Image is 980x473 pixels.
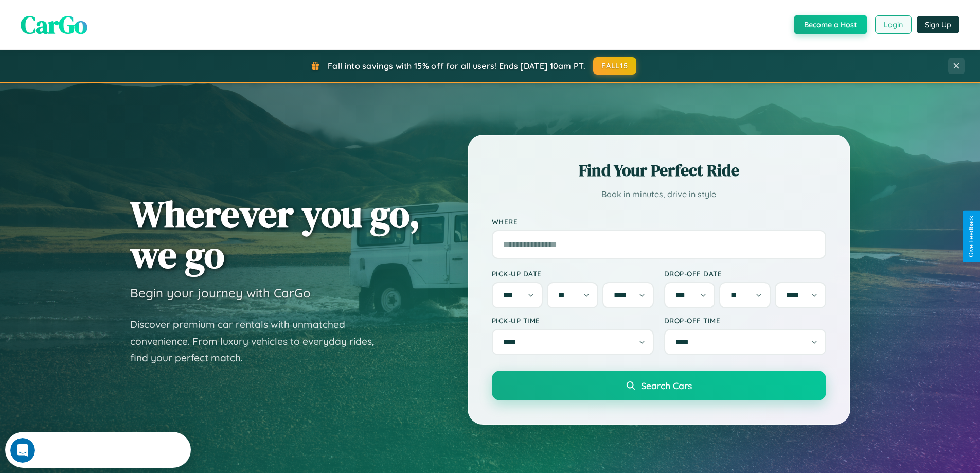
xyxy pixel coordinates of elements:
label: Drop-off Time [664,316,826,325]
h2: Find Your Perfect Ride [492,159,826,182]
span: CarGo [21,8,87,42]
p: Book in minutes, drive in style [492,187,826,202]
p: Discover premium car rentals with unmatched convenience. From luxury vehicles to everyday rides, ... [130,316,387,366]
button: Search Cars [492,371,826,400]
div: The team will reply as soon as they can [39,17,182,28]
label: Drop-off Date [664,269,826,278]
div: Give Feedback [968,216,975,257]
iframe: Intercom live chat discovery launcher [5,432,191,468]
label: Pick-up Time [492,316,654,325]
div: Need help? [39,9,182,17]
button: Become a Host [794,15,867,34]
button: FALL15 [593,57,636,75]
div: Open Intercom Messenger [4,4,191,32]
label: Where [492,217,826,226]
h1: Wherever you go, we go [130,194,420,275]
label: Pick-up Date [492,269,654,278]
h3: Begin your journey with CarGo [130,285,311,301]
button: Sign Up [917,16,959,33]
span: Fall into savings with 15% off for all users! Ends [DATE] 10am PT. [328,61,585,71]
button: Login [875,15,912,34]
iframe: Intercom live chat [10,438,35,463]
span: Search Cars [641,380,692,391]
